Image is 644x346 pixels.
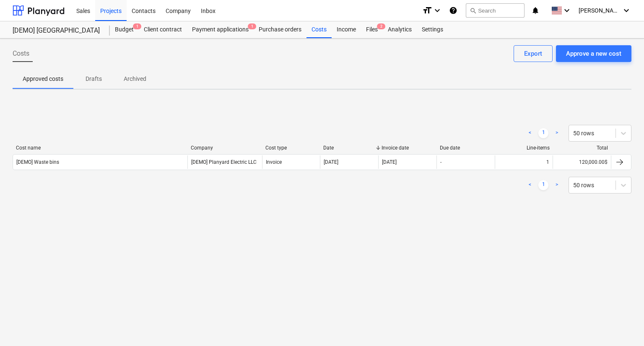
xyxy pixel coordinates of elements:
p: Archived [124,75,146,83]
i: keyboard_arrow_down [562,5,572,15]
i: keyboard_arrow_down [432,5,442,15]
i: keyboard_arrow_down [621,5,631,15]
a: Next page [552,180,562,190]
div: Budget [110,21,139,38]
i: notifications [531,5,540,15]
a: Previous page [525,180,535,190]
button: Search [466,3,525,18]
div: Cost name [16,145,184,151]
p: Approved costs [23,75,63,83]
div: Invoice date [382,145,433,151]
span: search [470,7,476,14]
div: Due date [440,145,491,151]
div: [DATE] [324,159,338,165]
div: Payment applications [187,21,254,38]
a: Next page [552,128,562,138]
a: Previous page [525,128,535,138]
a: Costs [306,21,332,38]
button: Approve a new cost [556,45,631,62]
a: Budget1 [110,21,139,38]
a: Client contract [139,21,187,38]
div: Total [556,145,608,151]
div: Date [323,145,375,151]
div: Approve a new cost [566,48,621,59]
i: format_size [422,5,432,15]
iframe: Chat Widget [602,306,644,346]
a: Files2 [361,21,383,38]
a: Income [332,21,361,38]
div: 1 [546,159,549,165]
a: Purchase orders [254,21,306,38]
div: Files [361,21,383,38]
div: Line-items [498,145,550,151]
a: Page 1 is your current page [538,128,548,138]
div: Company [191,145,259,151]
div: [DATE] [382,159,397,165]
a: Page 1 is your current page [538,180,548,190]
div: - [440,159,441,165]
a: Analytics [383,21,417,38]
div: Invoice [266,159,282,165]
div: Export [524,48,542,59]
span: 2 [377,23,385,29]
p: Drafts [83,75,104,83]
span: 1 [133,23,141,29]
span: Costs [13,49,29,59]
div: Cost type [265,145,317,151]
div: [DEMO] Waste bins [16,159,59,165]
span: 1 [248,23,256,29]
div: [DEMO] Planyard Electric LLC [191,159,257,165]
i: Knowledge base [449,5,457,15]
a: Payment applications1 [187,21,254,38]
span: [PERSON_NAME] [579,7,621,14]
div: 120,000.00$ [553,155,611,169]
a: Settings [417,21,448,38]
button: Export [514,45,553,62]
div: [DEMO] [GEOGRAPHIC_DATA] [13,26,100,35]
